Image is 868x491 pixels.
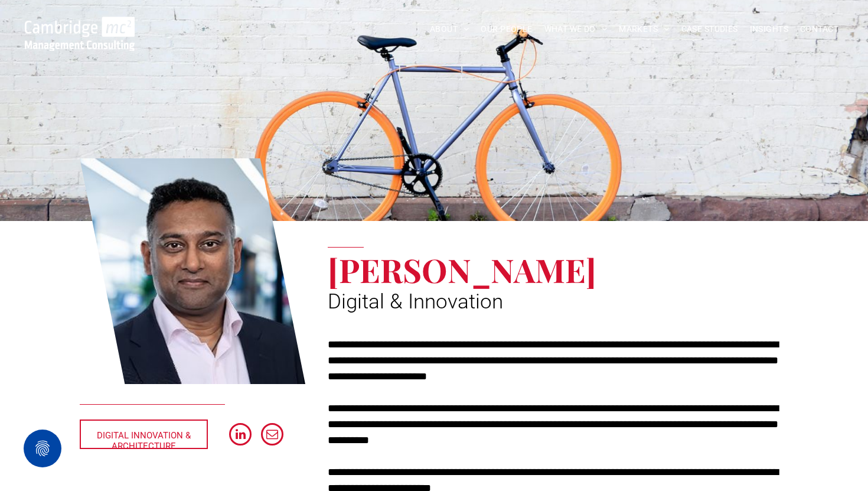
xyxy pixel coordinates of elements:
[744,20,794,38] a: INSIGHTS
[82,421,205,461] span: DIGITAL INNOVATION & ARCHITECTURE
[424,20,475,38] a: ABOUT
[475,20,538,38] a: OUR PEOPLE
[539,20,614,38] a: WHAT WE DO
[80,420,208,449] a: DIGITAL INNOVATION & ARCHITECTURE
[25,18,135,31] a: Your Business Transformed | Cambridge Management Consulting
[80,157,305,386] a: Rachi Weerasinghe | Digital & Innovation | Cambridge Management Consulting
[794,20,844,38] a: CONTACT
[229,423,252,448] a: linkedin
[328,248,596,291] span: [PERSON_NAME]
[328,290,503,314] span: Digital & Innovation
[25,17,135,51] img: Go to Homepage
[613,20,675,38] a: MARKETS
[261,423,283,448] a: email
[676,20,744,38] a: CASE STUDIES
